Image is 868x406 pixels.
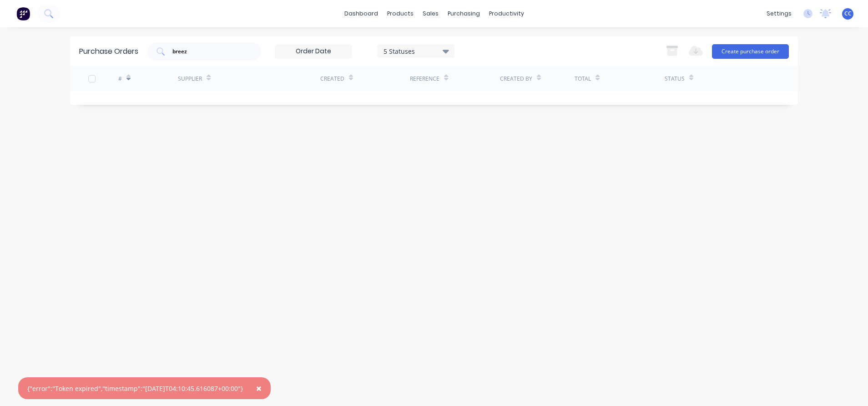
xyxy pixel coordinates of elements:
div: # [118,75,122,83]
input: Search purchase orders... [172,47,247,56]
button: Close [247,377,271,399]
div: 5 Statuses [384,46,449,56]
div: Total [575,75,591,83]
div: Reference [410,75,439,83]
span: CC [844,10,852,18]
img: Factory [16,7,30,21]
div: settings [762,7,796,21]
span: × [256,382,262,395]
div: Purchase Orders [79,46,138,57]
div: {"error":"Token expired","timestamp":"[DATE]T04:10:45.616087+00:00"} [27,384,243,393]
div: Status [665,75,685,83]
button: Create purchase order [712,44,789,59]
div: purchasing [443,7,484,21]
input: Order Date [275,45,352,58]
a: dashboard [340,7,383,21]
div: productivity [484,7,529,21]
div: Supplier [178,75,202,83]
div: Created By [500,75,532,83]
div: products [383,7,418,21]
div: sales [418,7,443,21]
div: Created [320,75,344,83]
